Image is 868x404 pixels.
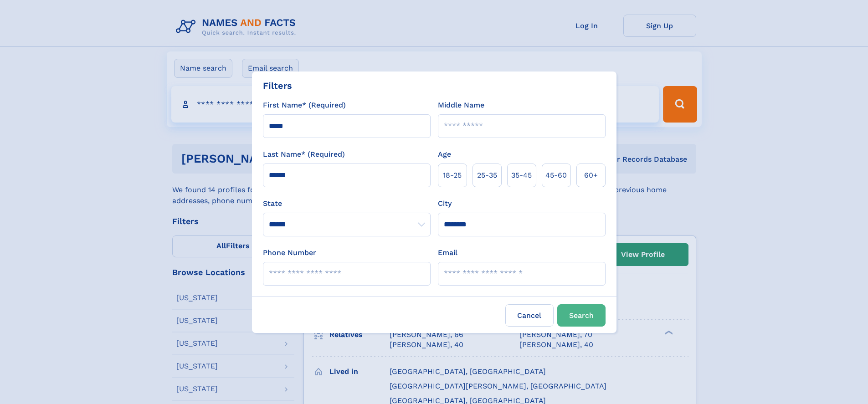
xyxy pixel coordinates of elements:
label: Phone Number [263,247,316,258]
button: Search [557,304,606,327]
label: Middle Name [438,100,484,111]
label: Email [438,247,457,258]
label: City [438,198,452,209]
label: Cancel [505,304,554,327]
label: First Name* (Required) [263,100,346,111]
span: 35‑45 [511,170,532,181]
span: 18‑25 [443,170,462,181]
label: Age [438,149,451,160]
label: Last Name* (Required) [263,149,345,160]
div: Filters [263,79,292,92]
span: 45‑60 [545,170,567,181]
span: 60+ [584,170,598,181]
label: State [263,198,431,209]
span: 25‑35 [477,170,497,181]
